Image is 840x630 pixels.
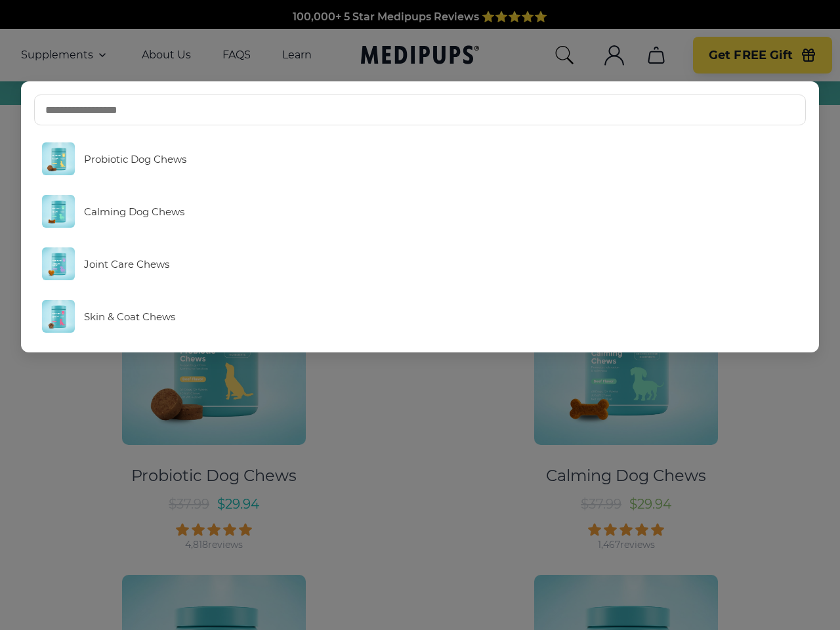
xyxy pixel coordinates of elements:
a: Probiotic Dog Chews [34,136,806,182]
a: Skin & Coat Chews [34,293,806,339]
a: Joint Care Chews [34,241,806,287]
span: Probiotic Dog Chews [84,153,186,165]
span: Skin & Coat Chews [84,310,175,323]
img: Joint Care Chews [42,247,75,280]
span: Calming Dog Chews [84,205,184,218]
img: Skin & Coat Chews [42,300,75,333]
span: Joint Care Chews [84,258,169,270]
a: Calming Dog Chews [34,188,806,234]
img: Calming Dog Chews [42,195,75,228]
img: Probiotic Dog Chews [42,142,75,175]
